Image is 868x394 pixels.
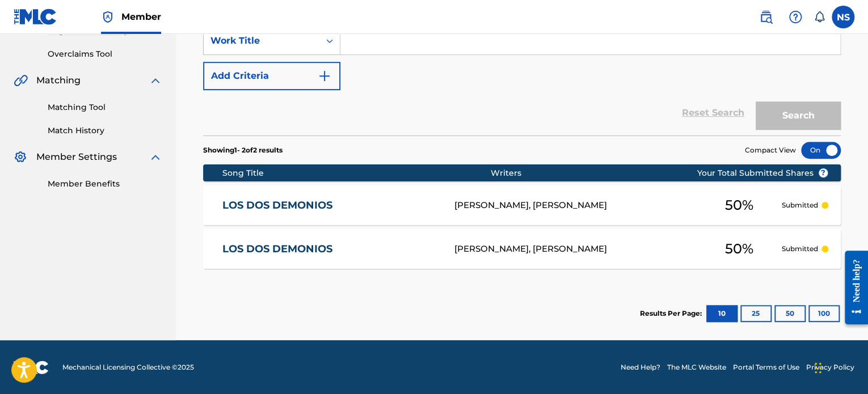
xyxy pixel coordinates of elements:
a: Need Help? [621,362,660,372]
div: Work Title [210,34,313,48]
a: Matching Tool [48,101,162,113]
div: Song Title [222,167,491,179]
button: 10 [706,305,738,322]
a: LOS DOS DEMONIOS [222,243,439,256]
span: 50 % [725,239,753,259]
span: 50 % [725,195,753,215]
p: Submitted [782,244,818,254]
p: Showing 1 - 2 of 2 results [203,145,283,155]
div: [PERSON_NAME], [PERSON_NAME] [454,243,696,256]
img: Matching [14,74,28,87]
form: Search Form [203,27,841,135]
span: Your Total Submitted Shares [697,167,828,179]
div: [PERSON_NAME], [PERSON_NAME] [454,199,696,212]
a: Member Benefits [48,178,162,190]
p: Submitted [782,200,818,210]
span: Member Settings [36,150,117,164]
span: Matching [36,74,81,87]
a: Overclaims Tool [48,48,162,60]
a: The MLC Website [667,362,726,372]
span: Mechanical Licensing Collective © 2025 [62,362,194,372]
div: Notifications [814,11,825,23]
span: Member [121,10,161,23]
a: Match History [48,125,162,137]
img: Top Rightsholder [101,10,115,24]
span: Compact View [745,145,796,155]
img: search [759,10,773,24]
img: MLC Logo [14,9,57,25]
img: logo [14,361,49,374]
div: Help [784,6,807,28]
button: 100 [808,305,840,322]
img: expand [149,150,162,164]
div: User Menu [832,6,854,28]
img: help [789,10,802,24]
iframe: Chat Widget [811,340,868,394]
a: Public Search [755,6,777,28]
a: Privacy Policy [806,362,854,372]
button: 50 [774,305,806,322]
img: Member Settings [14,150,27,164]
img: 9d2ae6d4665cec9f34b9.svg [318,69,331,83]
button: Add Criteria [203,62,340,90]
div: Drag [815,351,821,385]
iframe: Resource Center [836,242,868,333]
span: ? [819,168,828,177]
p: Results Per Page: [640,308,705,319]
button: 25 [740,305,772,322]
a: LOS DOS DEMONIOS [222,199,439,212]
div: Writers [490,167,732,179]
a: Portal Terms of Use [733,362,799,372]
img: expand [149,74,162,87]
